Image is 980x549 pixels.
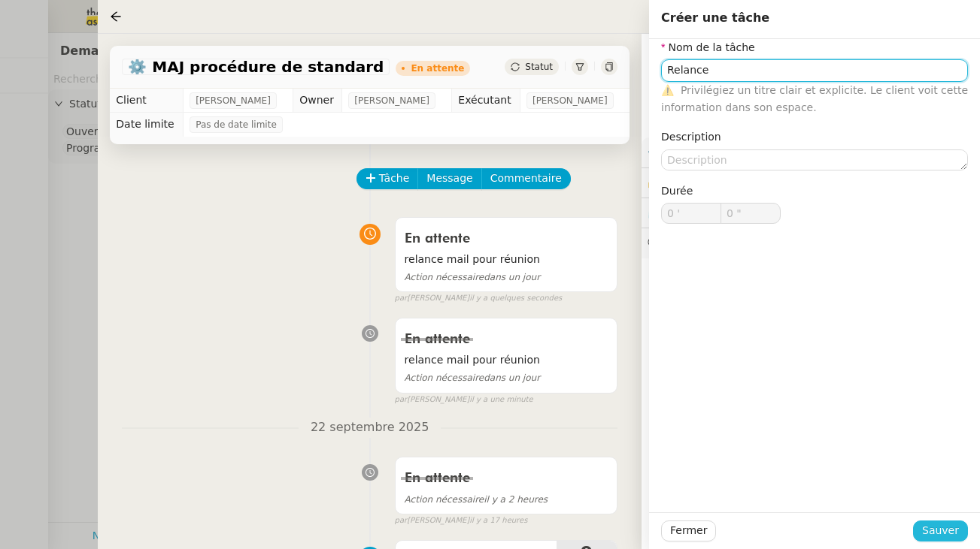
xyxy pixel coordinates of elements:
[405,373,484,383] span: Action nécessaire
[417,168,481,189] button: Message
[642,228,980,258] div: 💬Commentaires 3
[469,514,527,527] span: il y a 17 heures
[405,272,484,282] span: Action nécessaire
[481,168,571,189] button: Commentaire
[293,89,342,113] td: Owner
[648,174,745,192] span: 🔐
[490,170,562,187] span: Commentaire
[110,113,183,137] td: Date limite
[662,204,721,223] input: 0 min
[661,84,674,96] span: ⚠️
[452,89,520,113] td: Exécutant
[395,292,408,305] span: par
[405,232,470,246] span: En attente
[661,59,968,81] input: Nom
[405,272,541,282] span: dans un jour
[405,351,608,369] span: relance mail pour réunion
[469,394,532,406] span: il y a une minute
[405,472,470,485] span: En attente
[642,198,980,228] div: ⏲️Tâches 9:34
[670,522,707,539] span: Fermer
[661,11,769,25] span: Créer une tâche
[525,62,553,72] span: Statut
[395,394,533,406] small: [PERSON_NAME]
[128,59,384,74] span: ⚙️ MAJ procédure de standard
[405,333,470,346] span: En attente
[405,494,484,505] span: Action nécessaire
[661,41,755,53] label: Nom de la tâche
[395,514,528,527] small: [PERSON_NAME]
[661,131,721,143] label: Description
[426,170,472,187] span: Message
[196,93,271,108] span: [PERSON_NAME]
[661,185,693,197] span: Durée
[922,522,959,539] span: Sauver
[395,514,408,527] span: par
[110,89,183,113] td: Client
[661,520,716,541] button: Fermer
[913,520,968,541] button: Sauver
[648,143,726,161] span: ⚙️
[299,418,441,438] span: 22 septembre 2025
[532,93,608,108] span: [PERSON_NAME]
[648,207,751,219] span: ⏲️
[661,84,968,113] span: Privilégiez un titre clair et explicite. Le client voit cette information dans son espace.
[354,93,429,108] span: [PERSON_NAME]
[469,292,562,305] span: il y a quelques secondes
[405,251,608,268] span: relance mail pour réunion
[379,170,410,187] span: Tâche
[196,117,277,132] span: Pas de date limite
[357,168,419,189] button: Tâche
[395,292,563,305] small: [PERSON_NAME]
[642,168,980,198] div: 🔐Données client
[642,137,980,167] div: ⚙️Procédures
[721,204,780,223] input: 0 sec
[405,373,541,383] span: dans un jour
[648,237,771,249] span: 💬
[411,64,464,73] div: En attente
[405,494,548,505] span: il y a 2 heures
[395,394,408,406] span: par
